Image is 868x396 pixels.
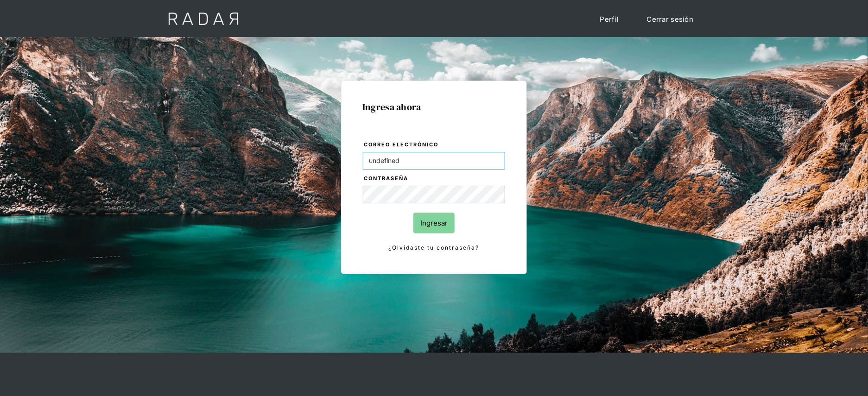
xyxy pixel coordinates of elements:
[638,9,703,29] a: Cerrar sesión
[364,140,505,150] label: Correo electrónico
[362,140,506,253] form: Login Form
[591,9,628,29] a: Perfil
[364,174,505,183] label: Contraseña
[363,243,505,253] a: ¿Olvidaste tu contraseña?
[363,152,505,170] input: bruce@wayne.com
[413,213,455,233] input: Ingresar
[362,102,506,112] h1: Ingresa ahora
